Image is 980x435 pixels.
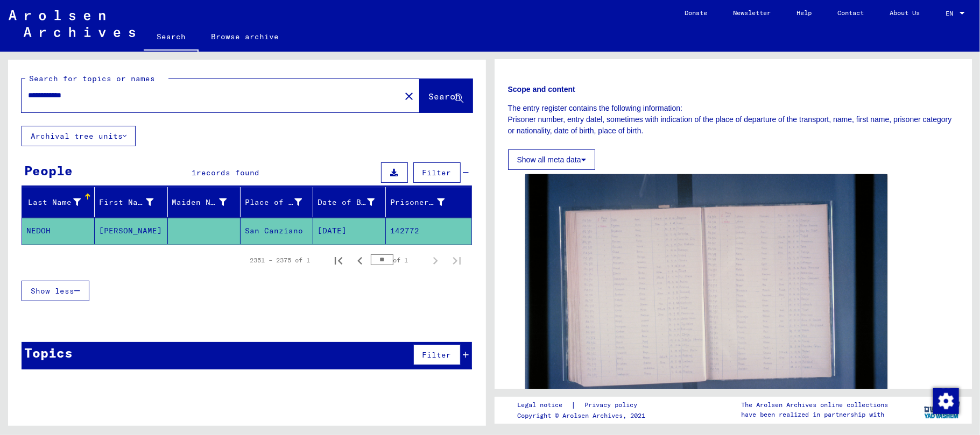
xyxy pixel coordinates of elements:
mat-cell: [PERSON_NAME] [95,218,167,244]
span: EN [946,10,957,17]
a: Search [144,24,199,52]
button: Previous page [349,249,371,271]
img: Change consent [933,388,959,414]
span: records found [196,168,259,177]
mat-label: Search for topics or names [29,74,155,83]
mat-cell: 142772 [386,218,471,244]
button: Show all meta data [508,149,595,170]
img: yv_logo.png [922,396,962,423]
button: Next page [425,249,446,271]
div: First Name [99,194,167,211]
div: Date of Birth [318,194,388,211]
div: Last Name [26,197,81,208]
div: First Name [99,197,153,208]
img: 001.jpg [525,174,888,416]
div: Date of Birth [318,197,375,208]
span: Show less [31,286,74,296]
p: The Arolsen Archives online collections [741,400,888,410]
mat-header-cell: Date of Birth [313,187,386,217]
button: Search [420,79,473,112]
span: Search [429,91,461,102]
p: Copyright © Arolsen Archives, 2021 [517,411,650,420]
button: Clear [398,85,420,106]
img: Arolsen_neg.svg [9,10,135,37]
div: 2351 – 2375 of 1 [250,255,311,265]
mat-header-cell: Place of Birth [241,187,313,217]
mat-header-cell: Last Name [22,187,95,217]
button: Filter [413,162,461,183]
div: Last Name [26,194,94,211]
button: Last page [446,249,468,271]
button: Filter [413,345,461,365]
mat-header-cell: Prisoner # [386,187,471,217]
div: Prisoner # [390,194,458,211]
div: Topics [24,343,73,362]
div: Change consent [933,388,958,413]
mat-cell: [DATE] [313,218,386,244]
span: 1 [192,168,196,177]
mat-cell: NEDOH [22,218,95,244]
div: People [24,161,73,180]
a: Privacy policy [576,400,650,411]
div: Maiden Name [172,194,240,211]
div: Prisoner # [390,197,445,208]
div: | [517,400,650,411]
div: Place of Birth [245,194,315,211]
a: Legal notice [517,400,571,411]
b: Scope and content [508,85,575,94]
mat-icon: close [403,90,415,103]
mat-header-cell: Maiden Name [168,187,241,217]
mat-header-cell: First Name [95,187,167,217]
button: Show less [22,281,89,301]
span: Filter [422,350,452,360]
button: Archival tree units [22,126,136,146]
p: have been realized in partnership with [741,410,888,419]
div: of 1 [371,255,425,265]
mat-cell: San Canziano [241,218,313,244]
div: Maiden Name [172,197,227,208]
p: The entry register contains the following information: Prisoner number, entry datel, sometimes wi... [508,103,959,137]
a: Browse archive [199,24,292,49]
div: Place of Birth [245,197,302,208]
span: Filter [422,168,452,177]
button: First page [328,249,349,271]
